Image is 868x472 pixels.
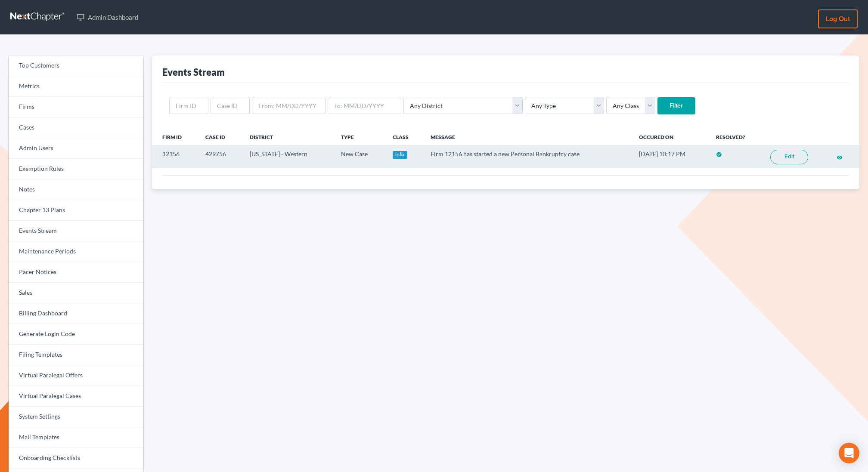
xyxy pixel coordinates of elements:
[243,146,334,168] td: [US_STATE] - Western
[198,146,242,168] td: 429756
[9,179,143,200] a: Notes
[837,153,843,160] a: visibility
[9,448,143,469] a: Onboarding Checklists
[252,97,325,114] input: From: MM/DD/YYYY
[243,128,334,145] th: District
[770,150,808,164] a: Edit
[198,128,242,145] th: Case ID
[9,427,143,448] a: Mail Templates
[334,146,386,168] td: New Case
[169,97,208,114] input: Firm ID
[9,138,143,159] a: Admin Users
[393,151,407,159] div: Info
[632,146,709,168] td: [DATE] 10:17 PM
[9,200,143,221] a: Chapter 13 Plans
[9,241,143,262] a: Maintenance Periods
[9,345,143,365] a: Filing Templates
[162,66,225,78] div: Events Stream
[632,128,709,145] th: Occured On
[152,146,199,168] td: 12156
[9,56,143,76] a: Top Customers
[424,146,632,168] td: Firm 12156 has started a new Personal Bankruptcy case
[716,151,722,157] i: check_circle
[657,97,695,114] input: Filter
[818,9,858,28] a: Log out
[9,324,143,345] a: Generate Login Code
[9,97,143,117] a: Firms
[211,97,250,114] input: Case ID
[386,128,424,145] th: Class
[424,128,632,145] th: Message
[9,386,143,407] a: Virtual Paralegal Cases
[839,443,859,463] div: Open Intercom Messenger
[9,283,143,303] a: Sales
[9,117,143,138] a: Cases
[328,97,401,114] input: To: MM/DD/YYYY
[334,128,386,145] th: Type
[9,365,143,386] a: Virtual Paralegal Offers
[9,407,143,427] a: System Settings
[709,128,764,145] th: Resolved?
[837,154,843,160] i: visibility
[72,9,143,25] a: Admin Dashboard
[9,262,143,283] a: Pacer Notices
[9,159,143,179] a: Exemption Rules
[9,76,143,97] a: Metrics
[9,221,143,241] a: Events Stream
[9,303,143,324] a: Billing Dashboard
[152,128,199,145] th: Firm ID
